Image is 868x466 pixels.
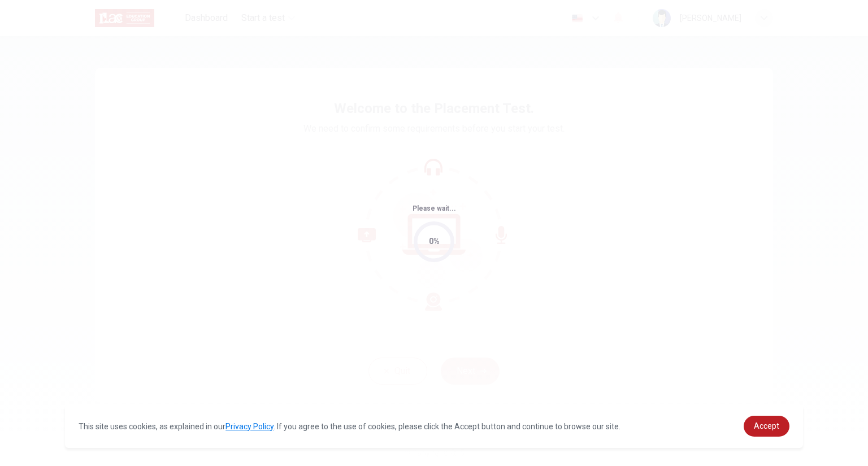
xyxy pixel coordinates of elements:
div: 0% [429,235,440,248]
a: Privacy Policy [225,422,274,431]
span: Accept [754,421,779,430]
span: Please wait... [413,204,456,212]
span: This site uses cookies, as explained in our . If you agree to the use of cookies, please click th... [79,422,620,431]
div: cookieconsent [65,404,803,448]
a: dismiss cookie message [744,416,789,437]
